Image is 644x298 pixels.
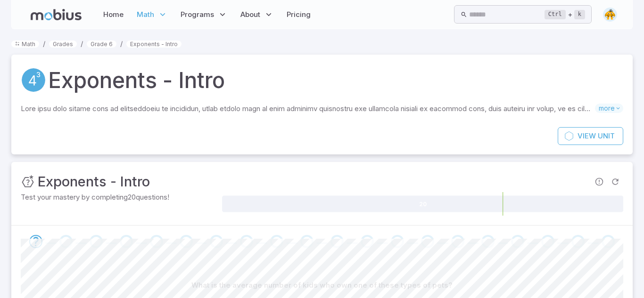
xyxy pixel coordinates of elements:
[11,40,39,48] a: Math
[180,235,193,248] div: Go to the next question
[49,40,77,48] a: Grades
[181,9,214,20] span: Programs
[29,235,42,248] div: Go to the next question
[598,131,615,141] span: Unit
[100,4,126,25] a: Home
[11,39,633,49] nav: breadcrumb
[391,235,404,248] div: Go to the next question
[48,64,225,96] h1: Exponents - Intro
[451,235,464,248] div: Go to the next question
[59,235,73,248] div: Go to the next question
[545,9,585,20] div: +
[300,235,314,248] div: Go to the next question
[21,104,595,114] p: Lore ipsu dolo sitame cons ad elitseddoeiu te incididun, utlab etdolo magn al enim adminimv quisn...
[120,235,133,248] div: Go to the next question
[150,235,163,248] div: Go to the next question
[120,39,123,49] li: /
[240,9,260,20] span: About
[240,235,253,248] div: Go to the next question
[603,8,617,22] img: semi-circle.svg
[87,40,116,48] a: Grade 6
[481,235,495,248] div: Go to the next question
[191,280,453,290] p: What is the average number of kids who own one of these types of pets?
[578,131,596,141] span: View
[43,39,45,49] li: /
[330,235,344,248] div: Go to the next question
[81,39,83,49] li: /
[545,10,566,19] kbd: Ctrl
[21,67,46,93] a: Exponents
[421,235,434,248] div: Go to the next question
[511,235,524,248] div: Go to the next question
[558,127,623,145] a: ViewUnit
[541,235,554,248] div: Go to the next question
[574,10,585,19] kbd: k
[284,4,314,25] a: Pricing
[361,235,374,248] div: Go to the next question
[38,171,150,192] h3: Exponents - Intro
[210,235,223,248] div: Go to the next question
[21,192,220,202] p: Test your mastery by completing 20 questions!
[607,174,623,190] span: Refresh Question
[591,174,607,190] span: Report an issue with the question
[270,235,283,248] div: Go to the next question
[126,40,182,48] a: Exponents - Intro
[137,9,154,20] span: Math
[602,235,615,248] div: Go to the next question
[90,235,103,248] div: Go to the next question
[571,235,585,248] div: Go to the next question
